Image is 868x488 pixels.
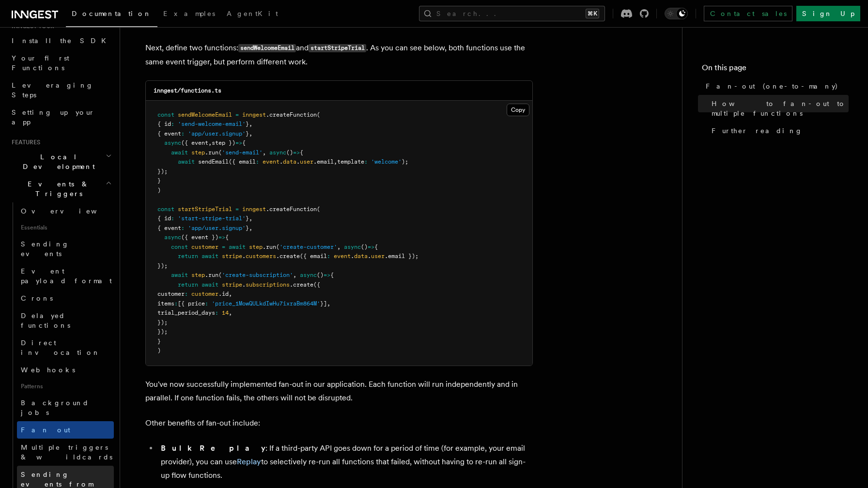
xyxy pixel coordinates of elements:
[242,281,246,288] span: .
[21,339,100,356] span: Direct invocation
[235,206,239,213] span: =
[221,3,284,26] a: AgentKit
[702,62,849,77] h4: On this page
[201,281,218,288] span: await
[157,111,174,118] span: const
[229,290,232,297] span: ,
[309,44,366,52] code: startStripeTrial
[337,244,341,250] span: ,
[157,177,161,184] span: }
[21,207,121,215] span: Overview
[242,111,266,118] span: inngest
[17,334,114,361] a: Direct invocation
[344,244,361,250] span: async
[178,253,198,259] span: return
[205,149,218,156] span: .run
[704,6,792,21] a: Contact sales
[229,309,232,316] span: ,
[334,253,351,259] span: event
[17,290,114,307] a: Crons
[21,366,75,374] span: Webhooks
[361,244,368,250] span: ()
[157,309,215,316] span: trial_period_days
[157,130,181,137] span: { event
[330,272,334,278] span: {
[8,76,114,104] a: Leveraging Steps
[222,244,225,250] span: =
[229,244,246,250] span: await
[17,220,114,235] span: Essentials
[276,244,279,250] span: (
[235,139,242,146] span: =>
[327,300,330,307] span: ,
[300,158,313,165] span: user
[665,8,688,19] button: Toggle dark mode
[712,126,803,136] span: Further reading
[12,108,95,126] span: Setting up your app
[222,149,263,156] span: 'send-email'
[215,309,218,316] span: :
[201,253,218,259] span: await
[185,290,188,297] span: :
[17,202,114,220] a: Overview
[171,215,174,222] span: :
[157,300,174,307] span: items
[178,158,195,165] span: await
[229,158,256,165] span: ({ email
[157,168,168,175] span: });
[163,10,215,17] span: Examples
[8,49,114,76] a: Your first Functions
[157,347,161,354] span: )
[8,148,114,175] button: Local Development
[191,290,218,297] span: customer
[249,215,252,222] span: ,
[171,121,174,127] span: :
[145,378,533,405] p: You've now successfully implemented fan-out in our application. Each function will run independen...
[249,225,252,231] span: ,
[171,244,188,250] span: const
[157,290,185,297] span: customer
[706,81,838,91] span: Fan-out (one-to-many)
[218,234,225,241] span: =>
[712,99,849,118] span: How to fan-out to multiple functions
[8,175,114,202] button: Events & Triggers
[17,361,114,379] a: Webhooks
[351,253,354,259] span: .
[337,158,364,165] span: template
[708,122,849,139] a: Further reading
[181,139,208,146] span: ({ event
[286,149,293,156] span: ()
[368,253,371,259] span: .
[218,272,222,278] span: (
[17,379,114,394] span: Patterns
[320,300,327,307] span: }]
[324,272,330,278] span: =>
[246,215,249,222] span: }
[188,130,246,137] span: 'app/user.signup'
[354,253,368,259] span: data
[419,6,605,21] button: Search...⌘K
[374,244,378,250] span: {
[178,215,246,222] span: 'start-stripe-trial'
[402,158,408,165] span: );
[161,443,265,453] strong: Bulk Replay
[178,206,232,213] span: startStripeTrial
[21,294,53,302] span: Crons
[242,253,246,259] span: .
[256,158,259,165] span: :
[249,130,252,137] span: ,
[371,253,385,259] span: user
[157,225,181,231] span: { event
[154,87,221,94] code: inngest/functions.ts
[8,104,114,131] a: Setting up your app
[191,272,205,278] span: step
[164,234,181,241] span: async
[300,272,317,278] span: async
[263,149,266,156] span: ,
[21,426,70,434] span: Fan out
[17,262,114,290] a: Event payload format
[174,300,178,307] span: :
[21,240,69,258] span: Sending events
[222,309,229,316] span: 14
[313,281,320,288] span: ({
